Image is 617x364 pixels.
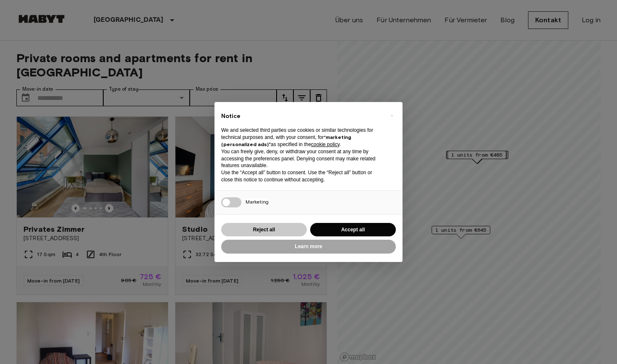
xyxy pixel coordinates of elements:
span: Marketing [246,199,269,205]
h2: Notice [221,112,382,120]
a: cookie policy [311,141,340,147]
button: Accept all [310,223,396,237]
button: Learn more [221,240,396,254]
strong: “marketing (personalized ads)” [221,134,351,147]
p: We and selected third parties use cookies or similar technologies for technical purposes and, wit... [221,127,382,148]
p: Use the “Accept all” button to consent. Use the “Reject all” button or close this notice to conti... [221,169,382,183]
p: You can freely give, deny, or withdraw your consent at any time by accessing the preferences pane... [221,148,382,169]
button: Reject all [221,223,307,237]
span: × [390,110,393,120]
button: Close this notice [385,109,398,122]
